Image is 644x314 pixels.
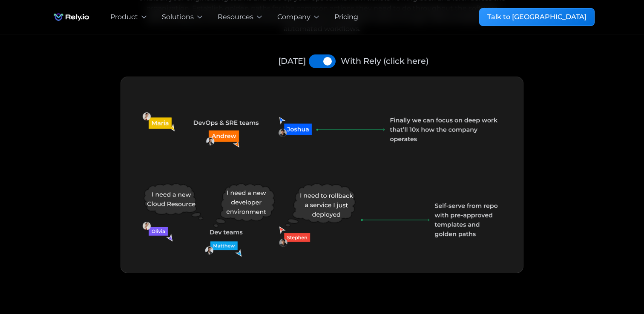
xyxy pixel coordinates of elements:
img: Rely.io logo [49,9,93,26]
a: home [49,9,93,26]
div: Solutions [162,12,194,22]
div: [DATE] [278,55,302,67]
a: Talk to [GEOGRAPHIC_DATA] [479,8,595,26]
div: With Rely (click here) [341,55,429,67]
div: Company [277,12,310,22]
a: Pricing [334,12,358,22]
div: Product [110,12,138,22]
iframe: Chatbot [588,258,632,302]
div: Resources [218,12,253,22]
div: Talk to [GEOGRAPHIC_DATA] [487,12,586,22]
